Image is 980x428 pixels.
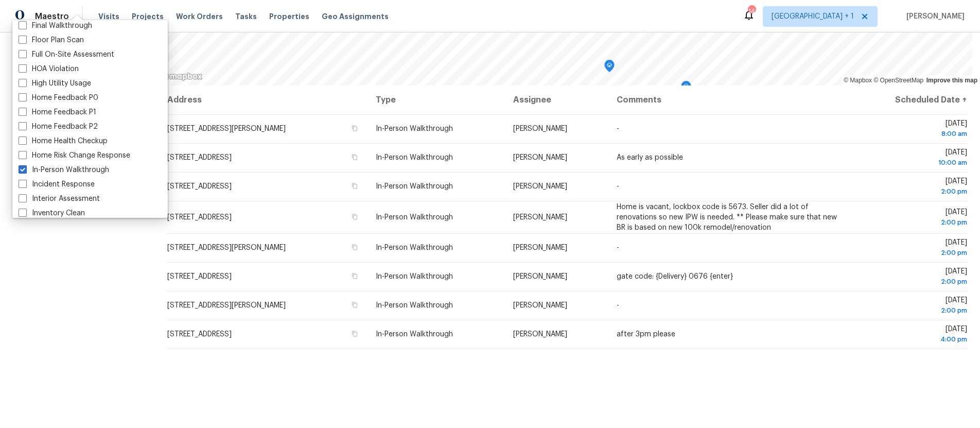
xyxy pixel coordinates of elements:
[608,85,849,114] th: Comments
[167,302,286,309] span: [STREET_ADDRESS][PERSON_NAME]
[681,81,691,97] div: Map marker
[513,125,567,132] span: [PERSON_NAME]
[857,239,967,258] span: [DATE]
[857,149,967,168] span: [DATE]
[505,85,608,114] th: Assignee
[376,183,453,190] span: In-Person Walkthrough
[19,21,92,31] label: Final Walkthrough
[857,209,967,228] span: [DATE]
[19,78,91,89] label: High Utility Usage
[167,85,367,114] th: Address
[513,183,567,190] span: [PERSON_NAME]
[350,152,359,162] button: Copy Address
[617,302,619,309] span: -
[19,122,98,132] label: Home Feedback P2
[857,158,967,168] div: 10:00 am
[19,64,79,74] label: HOA Violation
[617,273,733,280] span: gate code: {Delivery} 0676 {enter}
[513,331,567,338] span: [PERSON_NAME]
[19,150,130,161] label: Home Risk Change Response
[376,125,453,132] span: In-Person Walkthrough
[19,107,96,117] label: Home Feedback P1
[857,186,967,197] div: 2:00 pm
[132,11,164,22] span: Projects
[513,273,567,280] span: [PERSON_NAME]
[857,129,967,139] div: 8:00 am
[617,154,683,161] span: As early as possible
[322,11,389,22] span: Geo Assignments
[772,11,854,22] span: [GEOGRAPHIC_DATA] + 1
[376,154,453,161] span: In-Person Walkthrough
[857,120,967,139] span: [DATE]
[19,35,84,45] label: Floor Plan Scan
[857,334,967,345] div: 4:00 pm
[167,244,286,251] span: [STREET_ADDRESS][PERSON_NAME]
[350,243,359,252] button: Copy Address
[167,214,232,221] span: [STREET_ADDRESS]
[157,71,203,82] a: Mapbox homepage
[19,179,95,190] label: Incident Response
[857,217,967,228] div: 2:00 pm
[376,302,453,309] span: In-Person Walkthrough
[167,125,286,132] span: [STREET_ADDRESS][PERSON_NAME]
[167,183,232,190] span: [STREET_ADDRESS]
[617,183,619,190] span: -
[350,212,359,221] button: Copy Address
[167,154,232,161] span: [STREET_ADDRESS]
[857,268,967,287] span: [DATE]
[748,6,755,16] div: 14
[849,85,968,114] th: Scheduled Date ↑
[19,194,100,204] label: Interior Assessment
[857,277,967,287] div: 2:00 pm
[235,13,257,20] span: Tasks
[513,154,567,161] span: [PERSON_NAME]
[167,331,232,338] span: [STREET_ADDRESS]
[376,244,453,251] span: In-Person Walkthrough
[176,11,223,22] span: Work Orders
[376,273,453,280] span: In-Person Walkthrough
[167,273,232,280] span: [STREET_ADDRESS]
[35,11,69,22] span: Maestro
[604,60,615,76] div: Map marker
[857,297,967,316] span: [DATE]
[350,124,359,133] button: Copy Address
[350,300,359,310] button: Copy Address
[19,208,85,218] label: Inventory Clean
[513,244,567,251] span: [PERSON_NAME]
[19,136,108,146] label: Home Health Checkup
[857,248,967,258] div: 2:00 pm
[350,271,359,281] button: Copy Address
[19,165,109,175] label: In-Person Walkthrough
[844,77,872,84] a: Mapbox
[269,11,309,22] span: Properties
[19,49,114,60] label: Full On-Site Assessment
[902,11,965,22] span: [PERSON_NAME]
[376,214,453,221] span: In-Person Walkthrough
[857,326,967,345] span: [DATE]
[350,181,359,191] button: Copy Address
[513,214,567,221] span: [PERSON_NAME]
[857,305,967,316] div: 2:00 pm
[617,125,619,132] span: -
[617,244,619,251] span: -
[617,203,837,231] span: Home is vacant, lockbox code is 5673. Seller did a lot of renovations so new IPW is needed. ** Pl...
[513,302,567,309] span: [PERSON_NAME]
[98,11,119,22] span: Visits
[617,331,675,338] span: after 3pm please
[857,178,967,197] span: [DATE]
[350,329,359,338] button: Copy Address
[376,331,453,338] span: In-Person Walkthrough
[873,77,923,84] a: OpenStreetMap
[367,85,505,114] th: Type
[19,93,98,103] label: Home Feedback P0
[926,77,977,84] a: Improve this map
